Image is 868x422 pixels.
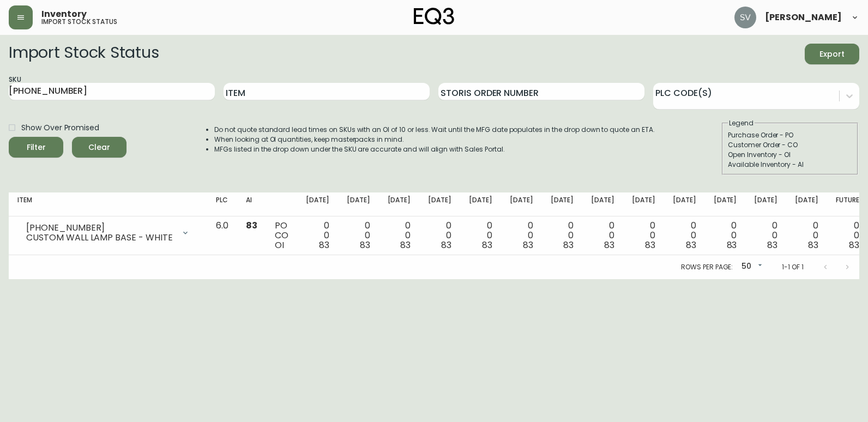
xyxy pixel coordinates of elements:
[805,44,859,64] button: Export
[727,239,737,251] span: 83
[347,221,370,250] div: 0 0
[808,239,818,251] span: 83
[482,239,492,251] span: 83
[214,125,655,135] li: Do not quote standard lead times on SKUs with an OI of 10 or less. Wait until the MFG date popula...
[728,118,755,128] legend: Legend
[414,8,454,25] img: logo
[737,258,764,276] div: 50
[26,223,174,233] div: [PHONE_NUMBER]
[214,144,655,154] li: MFGs listed in the drop down under the SKU are accurate and will align with Sales Portal.
[26,233,174,243] div: CUSTOM WALL LAMP BASE - WHITE
[419,192,460,216] th: [DATE]
[827,192,868,216] th: Future
[306,221,329,250] div: 0 0
[673,221,696,250] div: 0 0
[9,192,207,216] th: Item
[551,221,574,250] div: 0 0
[782,262,804,272] p: 1-1 of 1
[604,239,614,251] span: 83
[623,192,664,216] th: [DATE]
[21,122,99,134] span: Show Over Promised
[563,239,574,251] span: 83
[705,192,746,216] th: [DATE]
[664,192,705,216] th: [DATE]
[72,137,126,158] button: Clear
[207,192,237,216] th: PLC
[714,221,737,250] div: 0 0
[400,239,411,251] span: 83
[246,219,257,232] span: 83
[9,44,159,64] h2: Import Stock Status
[728,140,852,150] div: Customer Order - CO
[542,192,583,216] th: [DATE]
[734,7,756,28] img: 0ef69294c49e88f033bcbeb13310b844
[849,239,859,251] span: 83
[754,221,777,250] div: 0 0
[510,221,533,250] div: 0 0
[441,239,451,251] span: 83
[275,221,288,250] div: PO CO
[745,192,786,216] th: [DATE]
[275,239,284,251] span: OI
[645,239,655,251] span: 83
[632,221,655,250] div: 0 0
[428,221,451,250] div: 0 0
[501,192,542,216] th: [DATE]
[237,192,266,216] th: AI
[460,192,501,216] th: [DATE]
[81,141,118,154] span: Clear
[686,239,696,251] span: 83
[523,239,533,251] span: 83
[681,262,733,272] p: Rows per page:
[379,192,420,216] th: [DATE]
[41,19,117,25] h5: import stock status
[767,239,777,251] span: 83
[582,192,623,216] th: [DATE]
[297,192,338,216] th: [DATE]
[388,221,411,250] div: 0 0
[27,141,46,154] div: Filter
[338,192,379,216] th: [DATE]
[207,216,237,255] td: 6.0
[17,221,198,245] div: [PHONE_NUMBER]CUSTOM WALL LAMP BASE - WHITE
[813,47,851,61] span: Export
[9,137,63,158] button: Filter
[728,160,852,170] div: Available Inventory - AI
[591,221,614,250] div: 0 0
[214,135,655,144] li: When looking at OI quantities, keep masterpacks in mind.
[41,10,87,19] span: Inventory
[795,221,818,250] div: 0 0
[765,13,842,22] span: [PERSON_NAME]
[728,150,852,160] div: Open Inventory - OI
[728,130,852,140] div: Purchase Order - PO
[469,221,492,250] div: 0 0
[786,192,827,216] th: [DATE]
[319,239,329,251] span: 83
[836,221,859,250] div: 0 0
[360,239,370,251] span: 83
